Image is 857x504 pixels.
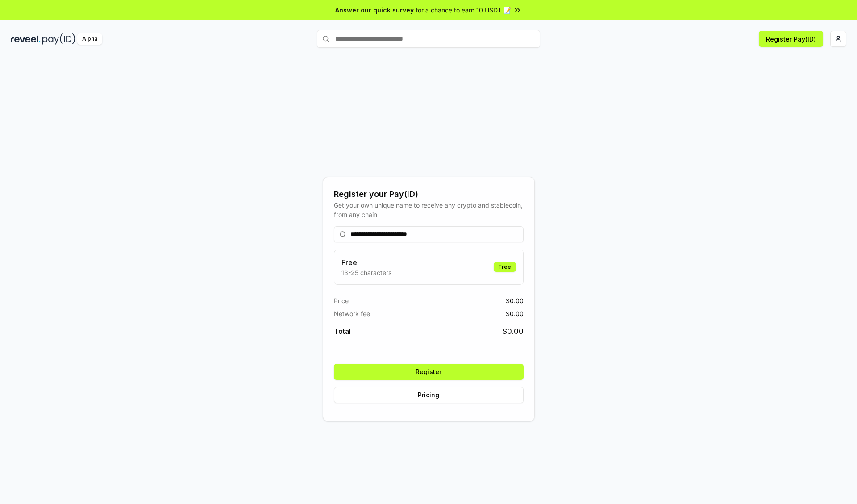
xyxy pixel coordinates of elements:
[42,33,75,45] img: pay_id
[77,33,102,45] div: Alpha
[416,5,511,15] span: for a chance to earn 10 USDT 📝
[334,387,524,403] button: Pricing
[341,257,391,268] h3: Free
[334,296,349,305] span: Price
[334,200,524,219] div: Get your own unique name to receive any crypto and stablecoin, from any chain
[334,188,524,200] div: Register your Pay(ID)
[334,326,351,337] span: Total
[11,33,41,45] img: reveel_dark
[334,364,524,380] button: Register
[335,5,414,15] span: Answer our quick survey
[506,296,524,305] span: $ 0.00
[334,309,370,318] span: Network fee
[494,262,516,272] div: Free
[341,268,391,277] p: 13-25 characters
[503,326,524,337] span: $ 0.00
[506,309,524,318] span: $ 0.00
[759,31,823,47] button: Register Pay(ID)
